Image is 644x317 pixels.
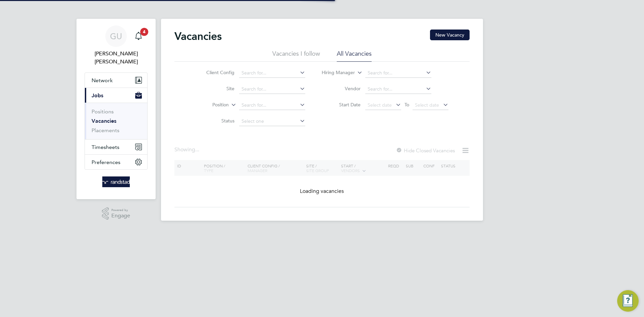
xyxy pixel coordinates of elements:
[174,146,201,153] div: Showing
[85,25,148,66] a: GU[PERSON_NAME] [PERSON_NAME]
[85,50,148,66] span: Georgina Ulysses
[92,77,113,84] span: Network
[85,140,147,154] button: Timesheets
[76,19,156,199] nav: Main navigation
[396,147,455,154] label: Hide Closed Vacancies
[132,25,145,47] a: 4
[92,92,103,99] span: Jobs
[85,103,147,139] div: Jobs
[85,88,147,103] button: Jobs
[239,68,305,78] input: Search for...
[195,146,199,153] span: ...
[190,102,229,108] label: Position
[140,28,148,36] span: 4
[316,69,355,76] label: Hiring Manager
[196,118,234,124] label: Status
[85,176,148,187] a: Go to home page
[337,50,372,62] li: All Vacancies
[92,127,119,134] a: Placements
[617,290,639,312] button: Engage Resource Center
[196,69,234,75] label: Client Config
[239,85,305,94] input: Search for...
[92,118,116,124] a: Vacancies
[110,32,122,41] span: GU
[102,176,130,187] img: randstad-logo-retina.png
[111,207,130,213] span: Powered by
[85,155,147,169] button: Preferences
[174,30,222,43] h2: Vacancies
[368,102,392,108] span: Select date
[365,68,431,78] input: Search for...
[196,86,234,92] label: Site
[322,86,361,92] label: Vendor
[365,85,431,94] input: Search for...
[92,108,114,115] a: Positions
[430,30,470,40] button: New Vacancy
[111,213,130,219] span: Engage
[92,144,119,150] span: Timesheets
[415,102,439,108] span: Select date
[402,100,411,109] span: To
[85,73,147,88] button: Network
[272,50,320,62] li: Vacancies I follow
[102,207,130,220] a: Powered byEngage
[92,159,120,165] span: Preferences
[239,101,305,110] input: Search for...
[239,117,305,126] input: Select one
[322,102,361,108] label: Start Date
